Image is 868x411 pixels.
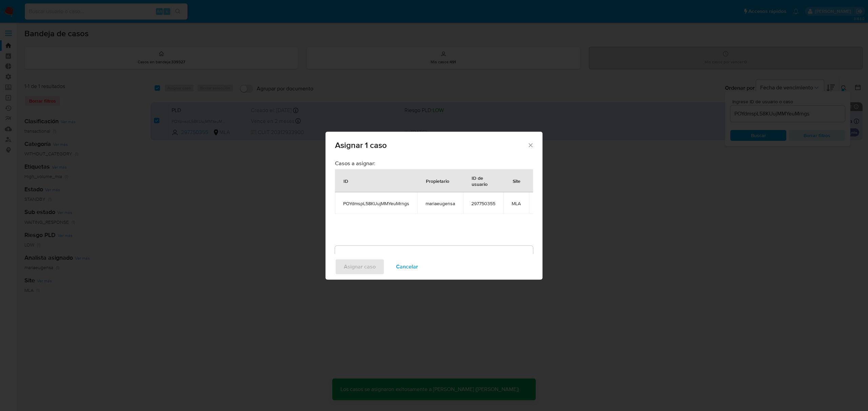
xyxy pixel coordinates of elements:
button: Cancelar [387,259,427,275]
div: Propietario [418,173,457,189]
span: Cancelar [396,259,418,274]
span: 297750355 [471,200,495,207]
div: ID [335,173,356,189]
span: MLA [512,200,521,207]
div: ID de usuario [463,170,503,192]
span: mariaeugensa [426,200,455,207]
h3: Casos a asignar: [335,160,533,167]
span: Asignar 1 caso [335,141,527,149]
div: Site [505,173,529,189]
button: Cerrar ventana [527,142,533,148]
div: assign-modal [325,132,542,280]
span: POYdmspL58KUujMMYeuMrngs [343,200,409,207]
